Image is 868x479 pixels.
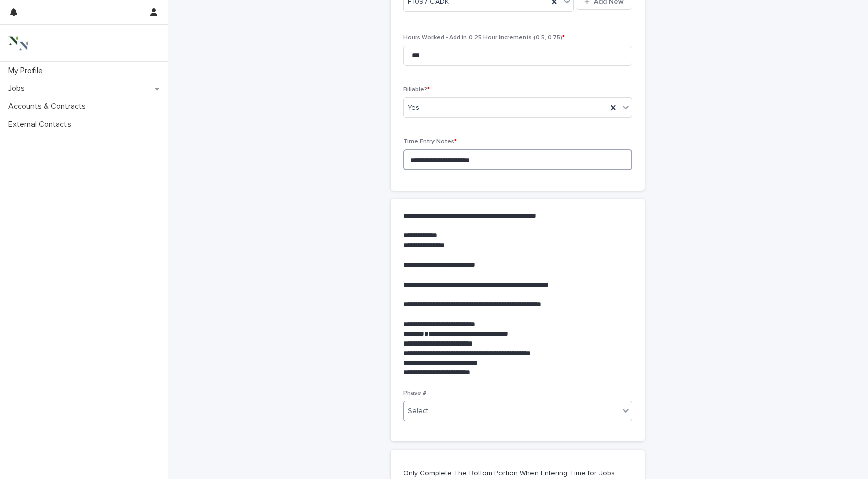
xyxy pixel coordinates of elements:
[408,406,433,417] div: Select...
[403,87,430,93] span: Billable?
[403,139,457,145] span: Time Entry Notes
[4,66,51,76] p: My Profile
[4,84,33,93] p: Jobs
[8,33,28,53] img: 3bAFpBnQQY6ys9Fa9hsD
[408,102,419,113] span: Yes
[4,101,94,111] p: Accounts & Contracts
[4,120,79,129] p: External Contacts
[403,390,426,396] span: Phase #
[403,469,628,478] p: Only Complete The Bottom Portion When Entering Time for Jobs
[403,35,565,41] span: Hours Worked - Add in 0.25 Hour Increments (0.5, 0.75)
